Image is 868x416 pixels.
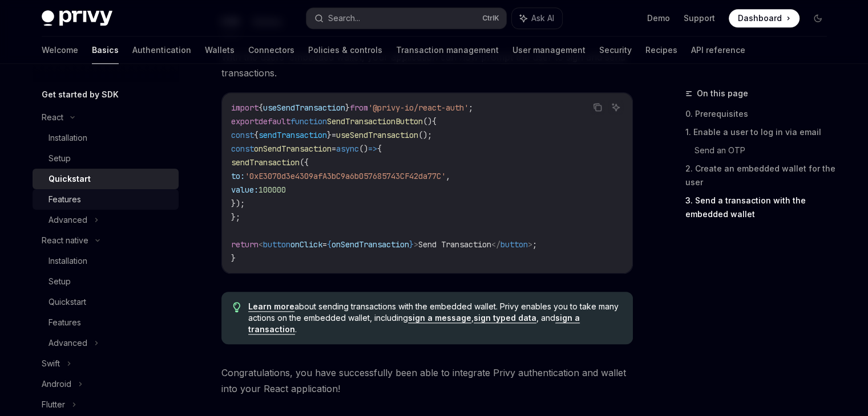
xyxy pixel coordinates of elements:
[231,185,259,195] span: value:
[408,313,471,323] a: sign a message
[300,157,309,168] span: ({
[33,189,179,210] a: Features
[327,130,332,140] span: }
[368,144,377,154] span: =>
[33,312,179,333] a: Features
[368,103,469,113] span: '@privy-io/react-auth'
[231,103,259,113] span: import
[254,144,332,154] span: onSendTransaction
[308,36,382,64] a: Policies & controls
[423,116,432,127] span: ()
[531,13,554,24] span: Ask AI
[345,103,350,113] span: }
[359,144,368,154] span: ()
[259,103,263,113] span: {
[350,103,368,113] span: from
[49,316,81,329] div: Features
[49,172,91,186] div: Quickstart
[691,36,745,64] a: API reference
[42,357,60,370] div: Swift
[685,160,836,191] a: 2. Create an embedded wallet for the user
[685,191,836,223] a: 3. Send a transaction with the embedded wallet
[336,130,418,140] span: useSendTransaction
[322,239,327,250] span: =
[221,365,633,397] span: Congratulations, you have successfully been able to integrate Privy authentication and wallet int...
[809,9,827,27] button: Toggle dark mode
[231,130,254,140] span: const
[49,336,87,350] div: Advanced
[263,239,290,250] span: button
[231,198,245,209] span: });
[49,254,87,268] div: Installation
[231,171,245,181] span: to:
[645,36,677,64] a: Recipes
[599,36,632,64] a: Security
[231,253,236,263] span: }
[254,130,259,140] span: {
[474,313,536,323] a: sign typed data
[500,239,528,250] span: button
[49,213,87,227] div: Advanced
[469,103,473,113] span: ;
[231,157,300,168] span: sendTransaction
[332,144,336,154] span: =
[92,36,119,64] a: Basics
[248,301,294,312] a: Learn more
[42,88,119,101] h5: Get started by SDK
[49,275,71,288] div: Setup
[221,49,633,81] span: With the users’ embedded wallet, your application can now prompt the user to sign and send transa...
[532,239,537,250] span: ;
[132,36,191,64] a: Authentication
[231,144,254,154] span: const
[738,13,782,24] span: Dashboard
[512,36,586,64] a: User management
[259,130,327,140] span: sendTransaction
[695,141,836,160] a: Send an OTP
[248,36,294,64] a: Connectors
[42,234,88,247] div: React native
[491,239,500,250] span: </
[205,36,235,64] a: Wallets
[409,239,414,250] span: }
[233,302,241,312] svg: Tip
[418,239,491,250] span: Send Transaction
[685,123,836,141] a: 1. Enable a user to log in via email
[377,144,382,154] span: {
[248,301,621,335] span: about sending transactions with the embedded wallet. Privy enables you to take many actions on th...
[328,11,360,25] div: Search...
[33,251,179,271] a: Installation
[306,8,506,28] button: Search...CtrlK
[231,116,259,127] span: export
[42,377,71,391] div: Android
[49,295,86,309] div: Quickstart
[42,111,63,124] div: React
[33,271,179,292] a: Setup
[49,193,81,206] div: Features
[647,13,670,24] a: Demo
[512,8,562,28] button: Ask AI
[414,239,418,250] span: >
[729,9,800,27] a: Dashboard
[33,169,179,189] a: Quickstart
[263,103,345,113] span: useSendTransaction
[33,148,179,169] a: Setup
[33,292,179,312] a: Quickstart
[432,116,437,127] span: {
[231,239,259,250] span: return
[697,87,748,100] span: On this page
[684,13,715,24] a: Support
[336,144,359,154] span: async
[33,128,179,148] a: Installation
[396,36,499,64] a: Transaction management
[685,105,836,123] a: 0. Prerequisites
[332,130,336,140] span: =
[259,116,290,127] span: default
[245,171,446,181] span: '0xE3070d3e4309afA3bC9a6b057685743CF42da77C'
[259,239,263,250] span: <
[327,239,332,250] span: {
[49,131,87,145] div: Installation
[290,239,322,250] span: onClick
[327,116,423,127] span: SendTransactionButton
[446,171,450,181] span: ,
[590,100,605,115] button: Copy the contents from the code block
